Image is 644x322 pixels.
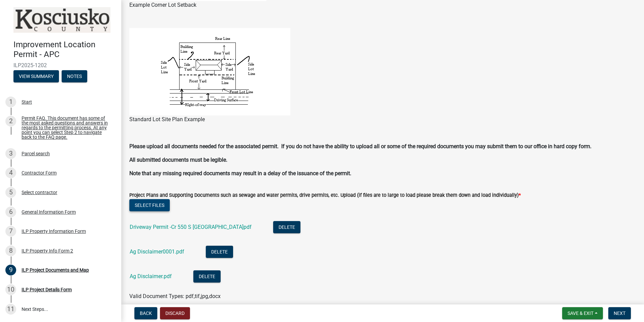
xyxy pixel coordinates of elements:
[129,193,521,198] label: Project Plans and Supporting Documents such as sewage and water permits, drive permits, etc. Uplo...
[5,148,16,159] div: 3
[13,7,110,33] img: Kosciusko County, Indiana
[130,224,252,230] a: Driveway Permit -Cr 550 S [GEOGRAPHIC_DATA]pdf
[22,170,57,175] div: Contractor Form
[129,143,591,150] strong: Please upload all documents needed for the associated permit. If you do not have the ability to u...
[5,245,16,256] div: 8
[13,62,108,69] span: ILP2025-1202
[568,311,593,316] span: Save & Exit
[5,187,16,198] div: 5
[193,270,221,283] button: Delete
[130,273,172,279] a: Ag Disclaimer.pdf
[273,221,300,233] button: Delete
[22,190,57,195] div: Select contractor
[5,226,16,237] div: 7
[22,287,72,292] div: ILP Project Details Form
[62,74,87,79] wm-modal-confirm: Notes
[129,28,290,115] img: lot_setback_pics_f73b0f8a-4d41-487b-93b4-04c1c3089d74.bmp
[22,229,86,234] div: ILP Property Information Form
[134,307,157,319] button: Back
[129,199,170,211] button: Select files
[614,311,625,316] span: Next
[62,70,87,82] button: Notes
[129,1,636,9] figcaption: Example Corner Lot Setback
[5,97,16,107] div: 1
[22,100,32,104] div: Start
[193,273,221,280] wm-modal-confirm: Delete Document
[5,304,16,315] div: 11
[22,210,76,214] div: General Information Form
[129,115,636,124] figcaption: Standard Lot Site Plan Example
[273,224,300,231] wm-modal-confirm: Delete Document
[206,249,233,255] wm-modal-confirm: Delete Document
[129,170,351,177] strong: Note that any missing required documents may result in a delay of the issuance of the permit.
[129,293,221,299] span: Valid Document Types: pdf,tif,jpg,docx
[5,207,16,217] div: 6
[22,116,110,139] div: Permit FAQ. This document has some of the most asked questions and answers in regards to the perm...
[562,307,603,319] button: Save & Exit
[160,307,190,319] button: Discard
[13,40,116,59] h4: Improvement Location Permit - APC
[140,311,152,316] span: Back
[13,74,59,79] wm-modal-confirm: Summary
[5,167,16,178] div: 4
[129,157,227,163] strong: All submitted documents must be legible.
[608,307,631,319] button: Next
[22,151,50,156] div: Parcel search
[22,248,73,253] div: ILP Property Info Form 2
[5,265,16,275] div: 9
[5,116,16,127] div: 2
[5,284,16,295] div: 10
[130,248,184,255] a: Ag Disclaimer0001.pdf
[22,268,89,272] div: ILP Project Documents and Map
[206,246,233,258] button: Delete
[13,70,59,82] button: View Summary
